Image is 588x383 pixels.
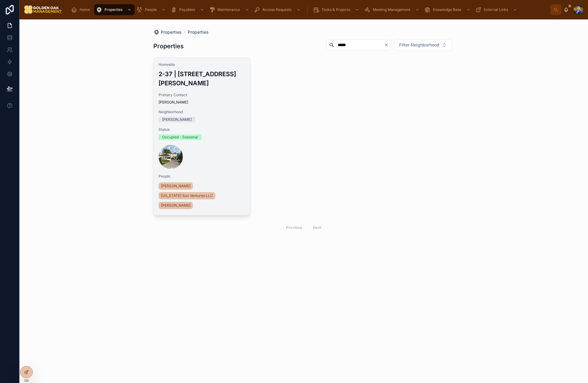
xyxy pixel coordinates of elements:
a: [PERSON_NAME] [159,202,193,209]
span: Neighborhood [159,110,245,114]
span: Primary Contact [159,93,245,97]
span: People [145,7,157,12]
span: [US_STATE] Sun Ventures LLC [161,193,213,198]
span: Access Requests [262,7,292,12]
span: [PERSON_NAME] [159,100,245,105]
span: Maintenance [217,7,240,12]
button: Select Button [394,39,452,51]
a: Properties [94,4,135,15]
a: Payables [169,4,207,15]
a: Properties [188,29,209,35]
a: Properties [153,29,182,35]
a: [PERSON_NAME] [159,182,193,190]
a: Knowledge Base [422,4,473,15]
span: Filter Neighborhood [399,42,439,48]
a: People [135,4,169,15]
span: People [159,174,245,179]
span: Homesite [159,62,245,67]
span: Home [80,7,90,12]
span: [PERSON_NAME] [161,203,190,208]
img: App logo [24,5,62,15]
a: Tasks & Projects [311,4,362,15]
a: Maintenance [207,4,252,15]
a: [US_STATE] Sun Ventures LLC [159,192,215,199]
div: Occupied - Seasonal [162,134,198,140]
div: [PERSON_NAME] [162,117,192,122]
span: Properties [104,7,122,12]
span: Knowledge Base [433,7,461,12]
h1: Properties [153,42,184,50]
a: Meeting Management [362,4,422,15]
span: Tasks & Projects [322,7,350,12]
span: [PERSON_NAME] [161,184,190,188]
a: Access Requests [252,4,304,15]
span: Payables [179,7,195,12]
button: Clear [384,42,391,47]
h3: 2-37 | [STREET_ADDRESS][PERSON_NAME] [159,69,245,88]
span: Status [159,127,245,132]
a: Homesite2-37 | [STREET_ADDRESS][PERSON_NAME]Primary Contact[PERSON_NAME]Neighborhood[PERSON_NAME]... [153,57,251,215]
span: Meeting Management [373,7,410,12]
span: External Links [484,7,508,12]
div: scrollable content [67,3,550,16]
a: External Links [473,4,520,15]
a: Home [69,4,94,15]
span: Properties [161,29,182,35]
